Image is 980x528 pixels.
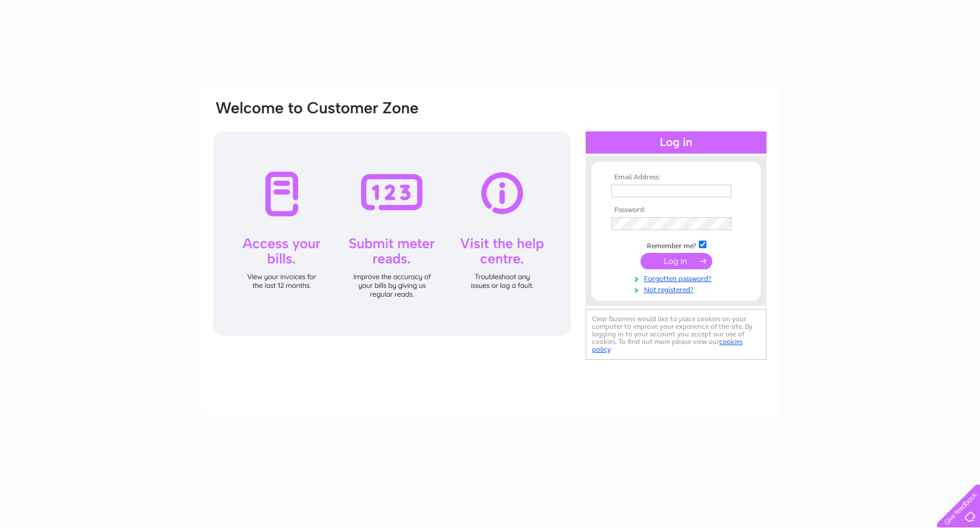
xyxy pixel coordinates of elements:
[611,283,744,294] a: Not registered?
[611,272,744,283] a: Forgotten password?
[608,239,744,251] td: Remember me?
[592,338,743,353] a: cookies policy
[608,206,744,214] th: Password:
[640,253,712,269] input: Submit
[586,309,766,360] div: Clear Business would like to place cookies on your computer to improve your experience of the sit...
[608,173,744,182] th: Email Address:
